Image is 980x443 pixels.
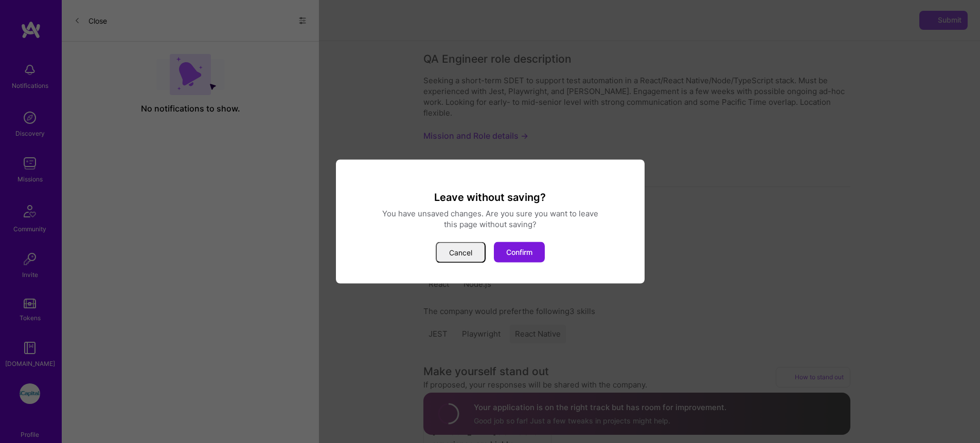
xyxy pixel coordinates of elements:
[494,242,545,263] button: Confirm
[348,219,632,230] div: this page without saving?
[348,208,632,219] div: You have unsaved changes. Are you sure you want to leave
[348,191,632,204] h3: Leave without saving?
[436,242,486,263] button: Cancel
[336,160,645,284] div: modal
